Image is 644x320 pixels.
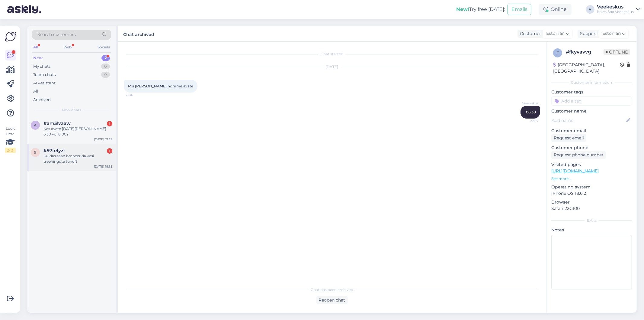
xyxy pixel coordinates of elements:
[551,134,586,142] div: Request email
[546,30,565,37] span: Estonian
[526,110,536,114] span: 06:30
[551,145,632,151] p: Customer phone
[551,199,632,205] p: Browser
[552,117,625,124] input: Add name
[597,5,634,9] div: Veekeskus
[597,9,634,14] div: Kales Spa Veekeskus
[551,128,632,134] p: Customer email
[311,287,353,292] span: Chat has been archived
[33,64,50,70] div: My chats
[551,162,632,168] p: Visited pages
[32,43,39,51] div: All
[33,72,56,78] div: Team chats
[5,126,16,153] div: Look Here
[456,6,505,13] div: Try free [DATE]:
[551,168,599,174] a: [URL][DOMAIN_NAME]
[43,148,65,153] span: #97fetyzi
[516,119,538,123] span: 22:07
[128,84,193,88] span: Mis [PERSON_NAME] homme avate
[604,49,630,55] span: Offline
[33,55,43,61] div: New
[124,51,540,57] div: Chat started
[62,43,73,51] div: Web
[101,55,110,61] div: 2
[586,5,594,14] div: V
[551,190,632,197] p: iPhone OS 18.6.2
[94,137,112,142] div: [DATE] 21:39
[456,6,469,12] b: New!
[539,4,572,15] div: Online
[517,31,541,37] div: Customer
[551,108,632,114] p: Customer name
[566,48,604,56] div: # fkyvavvg
[94,164,112,169] div: [DATE] 19:55
[551,80,632,85] div: Customer information
[33,88,38,94] div: All
[126,93,148,97] span: 21:36
[551,89,632,95] p: Customer tags
[551,151,606,159] div: Request phone number
[551,96,632,106] input: Add a tag
[5,31,16,42] img: Askly Logo
[551,176,632,181] p: See more ...
[33,97,51,103] div: Archived
[553,62,620,74] div: [GEOGRAPHIC_DATA], [GEOGRAPHIC_DATA]
[556,51,559,55] span: f
[34,150,37,155] span: 9
[602,30,621,37] span: Estonian
[123,30,154,38] label: Chat archived
[551,218,632,223] div: Extra
[37,31,76,38] span: Search customers
[551,227,632,233] p: Notes
[43,121,71,126] span: #am3lvaaw
[551,184,632,190] p: Operating system
[107,148,112,154] div: 1
[551,205,632,212] p: Safari 22G100
[5,148,16,153] div: 2 / 3
[107,121,112,126] div: 1
[597,5,640,14] a: VeekeskusKales Spa Veekeskus
[316,296,348,304] div: Reopen chat
[101,64,110,70] div: 0
[124,64,540,70] div: [DATE]
[43,153,112,164] div: Kuidas saan broneerida vesi treeningute tundi?
[34,123,37,127] span: a
[101,72,110,78] div: 0
[578,31,597,37] div: Support
[62,107,81,113] span: New chats
[508,4,531,15] button: Emails
[33,80,56,86] div: AI Assistant
[516,101,538,106] span: Veekeskus
[43,126,112,137] div: Kas avate [DATE][PERSON_NAME] 6:30 vói 8:00?
[96,43,111,51] div: Socials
